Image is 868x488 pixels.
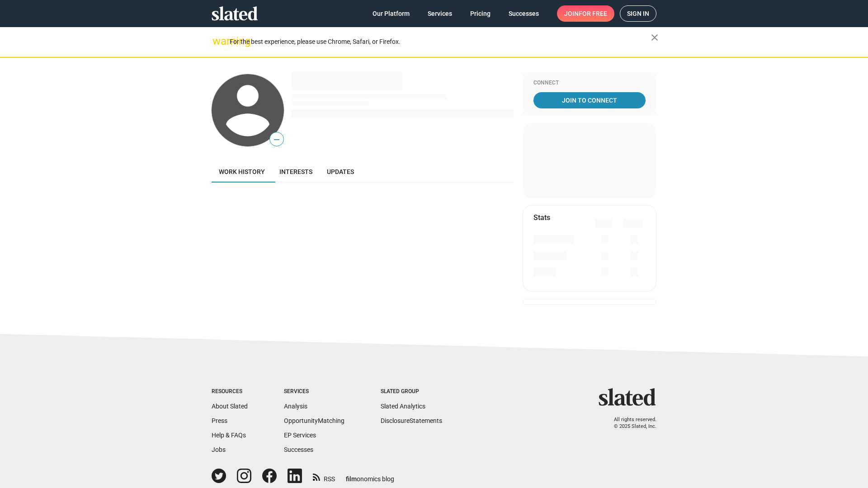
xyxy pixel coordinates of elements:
a: Sign in [620,5,656,22]
a: Updates [320,161,361,183]
div: For the best experience, please use Chrome, Safari, or Firefox. [230,36,651,48]
div: Resources [212,388,248,395]
a: Successes [501,5,546,22]
mat-icon: close [649,32,660,43]
span: for free [579,5,607,22]
a: Press [212,417,227,424]
span: film [346,475,357,483]
span: Our Platform [373,5,410,22]
div: Slated Group [381,388,442,395]
a: Analysis [284,403,307,410]
mat-icon: warning [212,36,223,47]
a: Slated Analytics [381,403,425,410]
a: Services [420,5,459,22]
div: Services [284,388,344,395]
div: Connect [533,80,646,87]
a: Work history [212,161,272,183]
span: Interests [279,168,312,175]
a: filmonomics blog [346,468,394,483]
span: Work history [219,168,265,175]
span: Sign in [627,6,649,21]
span: Join [564,5,607,22]
span: Successes [509,5,539,22]
a: Joinfor free [557,5,614,22]
a: Jobs [212,446,226,453]
a: RSS [313,469,335,483]
a: Interests [272,161,320,183]
p: All rights reserved. © 2025 Slated, Inc. [604,417,656,430]
a: EP Services [284,432,316,439]
a: Successes [284,446,313,453]
a: Join To Connect [533,92,646,108]
a: Help & FAQs [212,432,246,439]
span: Pricing [470,5,491,22]
a: OpportunityMatching [284,417,344,424]
span: Updates [327,168,354,175]
span: Services [428,5,452,22]
a: Pricing [463,5,498,22]
span: — [270,134,283,145]
a: About Slated [212,403,248,410]
mat-card-title: Stats [533,213,550,222]
a: DisclosureStatements [381,417,442,424]
span: Join To Connect [535,92,644,108]
a: Our Platform [365,5,417,22]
